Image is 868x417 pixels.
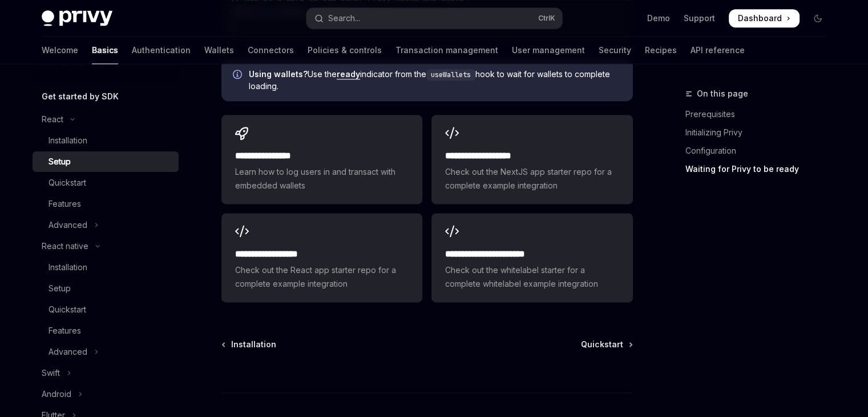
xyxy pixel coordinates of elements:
button: Toggle React section [33,109,179,130]
span: Check out the NextJS app starter repo for a complete example integration [445,165,619,193]
div: Setup [49,155,71,169]
button: Open search [306,8,562,29]
strong: Using wallets? [249,69,308,79]
a: Installation [223,339,276,350]
a: Initializing Privy [685,123,836,142]
a: Basics [92,37,118,64]
div: Swift [42,366,60,380]
svg: Info [233,70,244,81]
a: Authentication [132,37,191,64]
a: User management [512,37,585,64]
a: Transaction management [395,37,498,64]
a: Dashboard [729,9,800,27]
div: Advanced [49,345,87,359]
a: Configuration [685,142,836,160]
a: API reference [691,37,745,64]
a: Features [33,320,179,341]
div: Features [49,197,81,211]
div: React native [42,239,88,253]
div: React [42,113,63,126]
a: Installation [33,257,179,278]
div: Setup [49,282,71,295]
span: On this page [697,87,748,101]
code: useWallets [426,69,475,81]
a: Policies & controls [308,37,382,64]
a: Setup [33,151,179,172]
a: Features [33,194,179,214]
a: Support [684,13,715,24]
h5: Get started by SDK [42,90,119,103]
div: Quickstart [49,303,86,316]
div: Installation [49,260,87,274]
span: Installation [231,339,276,350]
span: Quickstart [581,339,623,350]
span: Learn how to log users in and transact with embedded wallets [235,165,409,193]
div: Quickstart [49,176,86,190]
img: dark logo [42,10,112,26]
button: Toggle Android section [33,384,179,404]
a: ready [337,69,360,79]
div: Advanced [49,218,87,232]
a: Quickstart [33,173,179,193]
a: Installation [33,130,179,151]
a: Security [599,37,631,64]
a: **** **** **** ****Check out the NextJS app starter repo for a complete example integration [431,115,632,204]
a: Waiting for Privy to be ready [685,160,836,178]
button: Toggle Advanced section [33,342,179,362]
span: Dashboard [738,13,782,24]
span: Check out the React app starter repo for a complete example integration [235,263,409,291]
a: Connectors [248,37,294,64]
span: Ctrl K [538,14,555,23]
button: Toggle Advanced section [33,215,179,235]
a: Quickstart [581,339,632,350]
a: Prerequisites [685,105,836,123]
div: Android [42,387,71,401]
a: **** **** **** ***Check out the React app starter repo for a complete example integration [221,213,422,302]
a: Setup [33,278,179,299]
button: Toggle React native section [33,236,179,256]
span: Use the indicator from the hook to wait for wallets to complete loading. [249,69,621,92]
a: Wallets [204,37,234,64]
a: Quickstart [33,299,179,320]
a: Demo [647,13,670,24]
a: **** **** **** **** ***Check out the whitelabel starter for a complete whitelabel example integra... [431,213,632,302]
div: Search... [328,11,360,25]
a: Recipes [645,37,677,64]
span: Check out the whitelabel starter for a complete whitelabel example integration [445,263,619,291]
a: Welcome [42,37,78,64]
div: Installation [49,134,87,147]
button: Toggle dark mode [809,9,827,27]
button: Toggle Swift section [33,363,179,383]
div: Features [49,324,81,338]
a: **** **** **** *Learn how to log users in and transact with embedded wallets [221,115,422,204]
